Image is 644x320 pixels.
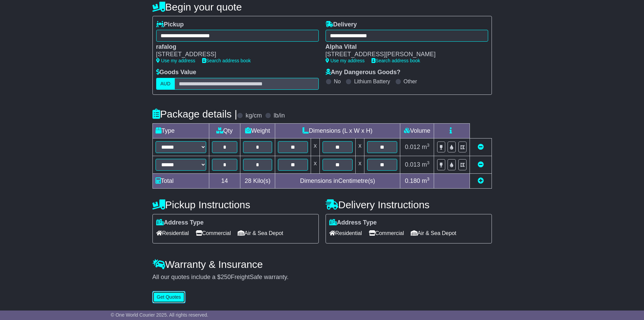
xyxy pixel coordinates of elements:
[238,228,283,238] span: Air & Sea Depot
[369,228,404,238] span: Commercial
[326,21,357,28] label: Delivery
[400,123,434,138] td: Volume
[156,69,196,76] label: Goods Value
[478,161,484,168] a: Remove this item
[152,274,492,281] div: All our quotes include a $ FreightSafe warranty.
[427,176,430,182] sup: 3
[152,123,209,138] td: Type
[411,228,456,238] span: Air & Sea Depot
[152,199,319,210] h4: Pickup Instructions
[275,123,400,138] td: Dimensions (L x W x H)
[156,228,189,238] span: Residential
[311,156,319,173] td: x
[152,173,209,188] td: Total
[422,177,430,184] span: m
[202,58,251,63] a: Search address book
[329,219,377,227] label: Address Type
[209,123,240,138] td: Qty
[311,138,319,156] td: x
[152,259,492,270] h4: Warranty & Insurance
[156,43,312,51] div: rafalog
[326,69,401,76] label: Any Dangerous Goods?
[245,112,262,120] label: kg/cm
[405,161,420,168] span: 0.013
[326,43,481,51] div: Alpha Vital
[478,177,484,184] a: Add new item
[275,173,400,188] td: Dimensions in Centimetre(s)
[326,199,492,210] h4: Delivery Instructions
[404,78,417,85] label: Other
[240,173,275,188] td: Kilo(s)
[156,58,195,63] a: Use my address
[427,143,430,148] sup: 3
[405,144,420,150] span: 0.012
[422,161,430,168] span: m
[427,160,430,165] sup: 3
[478,144,484,150] a: Remove this item
[152,291,186,303] button: Get Quotes
[273,112,285,120] label: lb/in
[354,78,390,85] label: Lithium Battery
[372,58,420,63] a: Search address book
[422,144,430,150] span: m
[326,51,481,58] div: [STREET_ADDRESS][PERSON_NAME]
[221,274,231,280] span: 250
[156,219,204,227] label: Address Type
[156,21,184,28] label: Pickup
[152,1,492,13] h4: Begin your quote
[329,228,362,238] span: Residential
[209,173,240,188] td: 14
[356,156,364,173] td: x
[334,78,341,85] label: No
[240,123,275,138] td: Weight
[111,312,209,318] span: © One World Courier 2025. All rights reserved.
[156,51,312,58] div: [STREET_ADDRESS]
[156,78,175,90] label: AUD
[152,108,237,120] h4: Package details |
[356,138,364,156] td: x
[245,177,252,184] span: 28
[326,58,365,63] a: Use my address
[196,228,231,238] span: Commercial
[405,177,420,184] span: 0.180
